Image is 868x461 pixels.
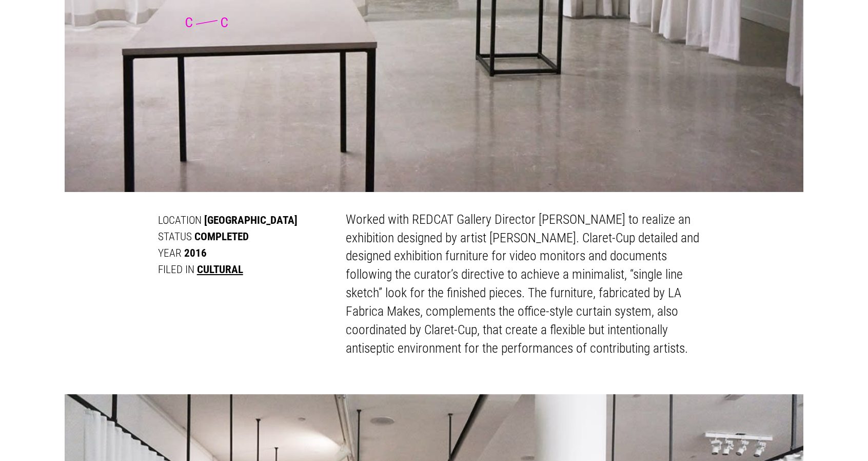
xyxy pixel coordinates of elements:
[158,214,202,226] span: Location
[184,246,207,259] span: 2016
[346,210,710,358] p: Worked with REDCAT Gallery Director [PERSON_NAME] to realize an exhibition designed by artist [PE...
[194,230,249,243] span: Completed
[197,263,243,276] a: Cultural
[158,230,192,243] span: Status
[158,246,182,259] span: Year
[158,263,194,276] span: Filed in
[204,214,298,226] span: [GEOGRAPHIC_DATA]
